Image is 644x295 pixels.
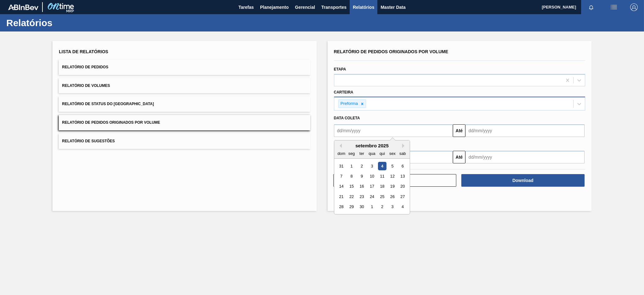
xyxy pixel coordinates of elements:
[62,65,108,69] span: Relatório de Pedidos
[398,203,407,211] div: Choose sábado, 4 de outubro de 2025
[260,3,289,11] span: Planejamento
[59,115,310,130] button: Relatório de Pedidos Originados por Volume
[347,182,356,191] div: Choose segunda-feira, 15 de setembro de 2025
[59,133,310,149] button: Relatório de Sugestões
[337,192,346,201] div: Choose domingo, 21 de setembro de 2025
[59,49,108,54] span: Lista de Relatórios
[453,124,465,137] button: Até
[357,192,366,201] div: Choose terça-feira, 23 de setembro de 2025
[337,203,346,211] div: Choose domingo, 28 de setembro de 2025
[357,203,366,211] div: Choose terça-feira, 30 de setembro de 2025
[334,143,410,148] div: setembro 2025
[378,162,386,170] div: Choose quinta-feira, 4 de setembro de 2025
[610,3,618,11] img: userActions
[368,192,376,201] div: Choose quarta-feira, 24 de setembro de 2025
[337,144,342,148] button: Previous Month
[339,100,359,108] div: Preforma
[398,149,407,158] div: sab
[59,96,310,112] button: Relatório de Status do [GEOGRAPHIC_DATA]
[357,182,366,191] div: Choose terça-feira, 16 de setembro de 2025
[62,102,154,106] span: Relatório de Status do [GEOGRAPHIC_DATA]
[347,149,356,158] div: seg
[59,78,310,94] button: Relatório de Volumes
[388,203,397,211] div: Choose sexta-feira, 3 de outubro de 2025
[378,182,386,191] div: Choose quinta-feira, 18 de setembro de 2025
[378,203,386,211] div: Choose quinta-feira, 2 de outubro de 2025
[465,151,585,163] input: dd/mm/yyyy
[398,192,407,201] div: Choose sábado, 27 de setembro de 2025
[8,4,38,10] img: TNhmsLtSVTkK8tSr43FrP2fwEKptu5GPRR3wAAAABJRU5ErkJggg==
[347,162,356,170] div: Choose segunda-feira, 1 de setembro de 2025
[347,192,356,201] div: Choose segunda-feira, 22 de setembro de 2025
[465,124,585,137] input: dd/mm/yyyy
[337,172,346,180] div: Choose domingo, 7 de setembro de 2025
[453,151,465,163] button: Até
[353,3,374,11] span: Relatórios
[388,149,397,158] div: sex
[321,3,347,11] span: Transportes
[334,67,346,71] label: Etapa
[62,83,110,88] span: Relatório de Volumes
[295,3,315,11] span: Gerencial
[333,174,457,187] button: Limpar
[368,162,376,170] div: Choose quarta-feira, 3 de setembro de 2025
[334,116,360,120] span: Data coleta
[334,90,353,94] label: Carteira
[357,162,366,170] div: Choose terça-feira, 2 de setembro de 2025
[378,172,386,180] div: Choose quinta-feira, 11 de setembro de 2025
[347,203,356,211] div: Choose segunda-feira, 29 de setembro de 2025
[62,120,160,125] span: Relatório de Pedidos Originados por Volume
[398,182,407,191] div: Choose sábado, 20 de setembro de 2025
[368,203,376,211] div: Choose quarta-feira, 1 de outubro de 2025
[402,144,407,148] button: Next Month
[398,172,407,180] div: Choose sábado, 13 de setembro de 2025
[357,149,366,158] div: ter
[388,182,397,191] div: Choose sexta-feira, 19 de setembro de 2025
[630,3,638,11] img: Logout
[62,139,115,143] span: Relatório de Sugestões
[337,162,346,170] div: Choose domingo, 31 de agosto de 2025
[461,174,585,187] button: Download
[337,149,346,158] div: dom
[581,3,601,12] button: Notificações
[337,182,346,191] div: Choose domingo, 14 de setembro de 2025
[368,182,376,191] div: Choose quarta-feira, 17 de setembro de 2025
[380,3,405,11] span: Master Data
[388,162,397,170] div: Choose sexta-feira, 5 de setembro de 2025
[347,172,356,180] div: Choose segunda-feira, 8 de setembro de 2025
[398,162,407,170] div: Choose sábado, 6 de setembro de 2025
[59,60,310,75] button: Relatório de Pedidos
[388,172,397,180] div: Choose sexta-feira, 12 de setembro de 2025
[368,172,376,180] div: Choose quarta-feira, 10 de setembro de 2025
[334,49,448,54] span: Relatório de Pedidos Originados por Volume
[378,149,386,158] div: qui
[334,124,453,137] input: dd/mm/yyyy
[336,161,408,212] div: month 2025-09
[388,192,397,201] div: Choose sexta-feira, 26 de setembro de 2025
[357,172,366,180] div: Choose terça-feira, 9 de setembro de 2025
[6,19,118,26] h1: Relatórios
[238,3,254,11] span: Tarefas
[378,192,386,201] div: Choose quinta-feira, 25 de setembro de 2025
[368,149,376,158] div: qua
